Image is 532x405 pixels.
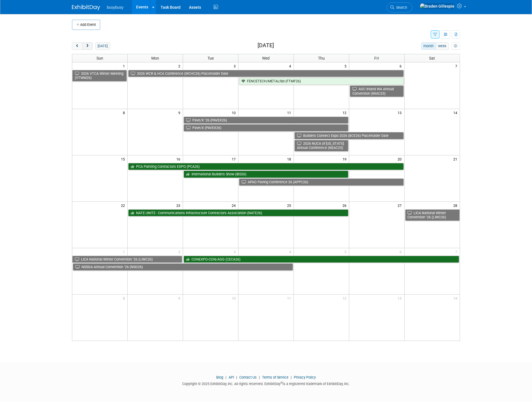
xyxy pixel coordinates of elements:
span: Tue [208,56,214,60]
sup: ® [281,381,283,384]
span: Wed [262,56,270,60]
span: Fri [375,56,379,60]
span: 12 [342,109,349,116]
a: AGC Inland WA Annual Convention (IWAC25) [350,85,404,97]
a: CONEXPO-CON/AGG (CECA26) [184,256,459,263]
span: 6 [399,248,404,255]
a: Blog [216,375,223,379]
span: 10 [231,109,238,116]
a: Pave/X ’26 (PAVEX26) [184,117,348,124]
button: myCustomButton [452,42,460,50]
a: 2026 VTCA Winter Meeting (VTWM26) [72,70,127,82]
span: 15 [120,155,127,162]
span: 1 [122,62,127,69]
button: Add Event [72,20,100,30]
h2: [DATE] [258,42,274,49]
span: 1 [122,248,127,255]
span: 16 [176,155,183,162]
button: [DATE] [95,42,110,50]
a: 2026 WCR & HCA Conference (WCHC26) Placeholder Date [128,70,403,77]
span: 7 [455,62,460,69]
span: 18 [287,155,294,162]
span: 8 [122,109,127,116]
a: Search [387,3,412,12]
span: 9 [178,109,183,116]
a: Privacy Policy [294,375,316,379]
span: 22 [120,202,127,209]
span: 26 [342,202,349,209]
span: Search [394,5,407,10]
a: LICA National Winter Convention ’26 (LIWC26) [72,256,182,263]
span: 5 [344,62,349,69]
span: 25 [287,202,294,209]
span: 21 [453,155,460,162]
a: 2026 NUCA of [US_STATE] Annual Conference (NEAC25) [294,140,348,151]
a: API [229,375,234,379]
span: 28 [453,202,460,209]
span: 20 [397,155,404,162]
span: 5 [344,248,349,255]
span: 7 [455,248,460,255]
a: LICA National Winter Convention ’26 (LIWC26) [405,209,460,221]
button: next [82,42,93,50]
img: ExhibitDay [72,5,100,10]
span: 23 [176,202,183,209]
span: 11 [287,295,294,302]
span: 9 [178,295,183,302]
span: | [289,375,293,379]
a: PCA Painting Contractors EXPO (PCA26) [128,163,403,170]
span: 6 [399,62,404,69]
a: Builders Connect Expo 2026 (BCE26) Placeholder Date [294,132,404,139]
span: 4 [288,248,294,255]
span: 13 [397,109,404,116]
a: International Builders Show (IBS26) [184,171,348,178]
a: NATE UNITE - Communications Infrastructure Contractors Association (NATE26) [128,209,348,217]
span: 13 [397,295,404,302]
span: | [235,375,238,379]
span: 3 [233,248,238,255]
a: APAO Paving Conference 26 (APPC26) [239,178,404,186]
button: month [421,42,436,50]
span: 4 [288,62,294,69]
span: 2 [178,62,183,69]
span: 24 [231,202,238,209]
span: 14 [453,295,460,302]
a: Pave/X (PAVEX26) [184,124,348,132]
span: Sun [96,56,103,60]
span: 12 [342,295,349,302]
span: busybusy [107,5,123,10]
img: Braden Gillespie [420,3,455,9]
a: Terms of Service [262,375,288,379]
a: Contact Us [239,375,257,379]
span: 27 [397,202,404,209]
span: 3 [233,62,238,69]
span: 2 [178,248,183,255]
span: 8 [122,295,127,302]
span: Sat [429,56,435,60]
span: | [224,375,228,379]
span: 19 [342,155,349,162]
a: NSSGA Annual Convention ’26 (NSG26) [73,263,293,271]
span: Thu [318,56,325,60]
span: Mon [151,56,159,60]
span: 17 [231,155,238,162]
span: 10 [231,295,238,302]
a: FENCETECH/METALfab (FTMF26) [239,78,404,85]
span: 14 [453,109,460,116]
i: Personalize Calendar [454,44,457,48]
span: 11 [287,109,294,116]
span: | [258,375,261,379]
button: week [436,42,449,50]
button: prev [72,42,82,50]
